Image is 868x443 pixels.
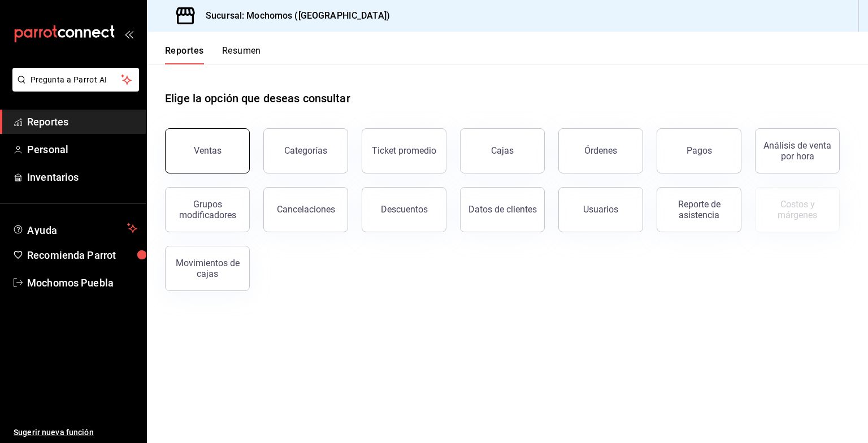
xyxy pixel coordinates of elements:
div: Datos de clientes [468,204,537,215]
h3: Sucursal: Mochomos ([GEOGRAPHIC_DATA]) [197,9,390,23]
button: Ventas [165,128,250,173]
div: Cancelaciones [277,204,335,215]
button: Cancelaciones [263,187,348,232]
div: Descuentos [381,204,428,215]
button: Categorías [263,128,348,173]
div: Análisis de venta por hora [762,140,832,162]
div: Reporte de asistencia [664,199,734,220]
button: open_drawer_menu [124,29,133,38]
button: Reportes [165,45,204,64]
div: Ventas [194,145,222,156]
button: Descuentos [362,187,446,232]
div: Cajas [491,145,514,156]
button: Movimientos de cajas [165,246,250,291]
button: Usuarios [558,187,643,232]
span: Ayuda [27,221,123,235]
button: Grupos modificadores [165,187,250,232]
div: Categorías [284,145,327,156]
h1: Elige la opción que deseas consultar [165,90,350,107]
span: Reportes [27,114,137,129]
button: Datos de clientes [460,187,545,232]
button: Pagos [657,128,741,173]
div: Movimientos de cajas [172,258,242,279]
button: Resumen [222,45,261,64]
div: navigation tabs [165,45,261,64]
span: Inventarios [27,170,137,185]
button: Órdenes [558,128,643,173]
div: Usuarios [583,204,618,215]
span: Mochomos Puebla [27,275,137,290]
button: Contrata inventarios para ver este reporte [755,187,840,232]
button: Pregunta a Parrot AI [12,68,139,92]
div: Ticket promedio [372,145,436,156]
div: Pagos [687,145,712,156]
div: Grupos modificadores [172,199,242,220]
span: Personal [27,142,137,157]
button: Reporte de asistencia [657,187,741,232]
span: Recomienda Parrot [27,247,137,263]
button: Ticket promedio [362,128,446,173]
button: Análisis de venta por hora [755,128,840,173]
a: Pregunta a Parrot AI [8,82,139,94]
button: Cajas [460,128,545,173]
div: Costos y márgenes [762,199,832,220]
span: Sugerir nueva función [14,427,137,438]
div: Órdenes [584,145,617,156]
span: Pregunta a Parrot AI [31,74,121,86]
